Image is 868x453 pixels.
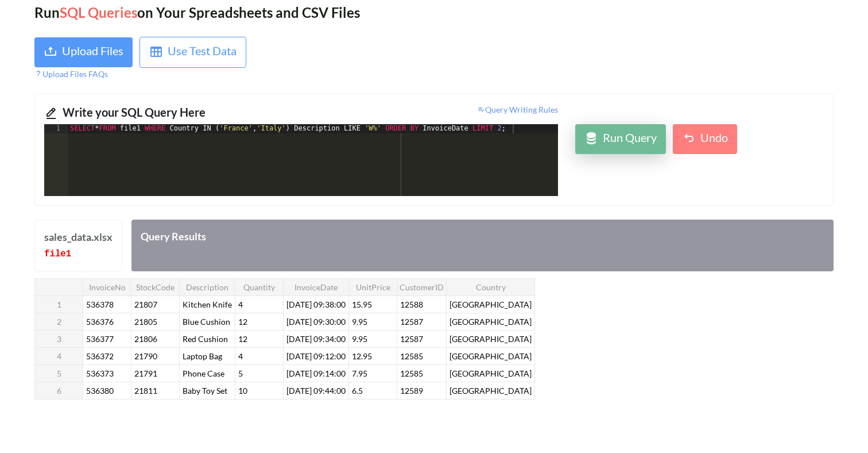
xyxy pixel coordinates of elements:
span: 12585 [398,349,425,363]
span: 21811 [132,383,160,398]
span: Phone Case [180,366,227,381]
span: 9.95 [350,314,370,329]
span: [DATE] 09:30:00 [284,314,348,329]
span: Baby Toy Set [180,383,230,398]
span: 536372 [84,349,116,363]
div: Run Query [603,129,657,149]
div: Write your SQL Query Here [63,103,293,124]
span: 21790 [132,349,160,363]
th: Quantity [235,278,284,295]
span: [DATE] 09:34:00 [284,332,348,346]
button: Undo [673,124,737,154]
span: 21807 [132,297,160,312]
span: 5 [236,366,245,381]
button: Run Query [575,124,666,154]
th: 4 [35,347,83,364]
div: Use Test Data [168,42,237,63]
span: [DATE] 09:12:00 [284,349,348,363]
span: 7.95 [350,366,370,381]
span: Upload Files FAQs [34,69,108,79]
div: Upload Files [62,42,123,63]
button: Upload Files [34,37,133,67]
th: 3 [35,330,83,347]
span: 536376 [84,314,116,329]
span: 4 [236,297,245,312]
span: [GEOGRAPHIC_DATA] [447,332,534,346]
span: [DATE] 09:38:00 [284,297,348,312]
div: Undo [700,129,728,149]
span: 12585 [398,366,425,381]
span: Query Writing Rules [477,105,558,114]
code: file 1 [44,249,71,259]
th: 5 [35,364,83,382]
span: [GEOGRAPHIC_DATA] [447,314,534,329]
span: 4 [236,349,245,363]
span: 21791 [132,366,160,381]
span: 536373 [84,366,116,381]
span: [DATE] 09:44:00 [284,383,348,398]
span: [GEOGRAPHIC_DATA] [447,297,534,312]
span: SQL Queries [60,4,137,21]
span: Red Cushion [180,332,230,346]
div: Run on Your Spreadsheets and CSV Files [34,2,834,23]
span: 536377 [84,332,116,346]
span: [GEOGRAPHIC_DATA] [447,383,534,398]
span: 12.95 [350,349,374,363]
span: 12 [236,314,250,329]
span: 12589 [398,383,425,398]
span: 536378 [84,297,116,312]
span: 15.95 [350,297,374,312]
th: 1 [35,295,83,313]
span: Blue Cushion [180,314,232,329]
span: 21805 [132,314,160,329]
div: sales_data.xlsx [44,229,113,245]
th: InvoiceNo [83,278,131,295]
th: CustomerID [397,278,447,295]
span: 12588 [398,297,425,312]
span: [GEOGRAPHIC_DATA] [447,349,534,363]
div: 1 [44,124,68,133]
div: Query Results [131,220,834,271]
span: [DATE] 09:14:00 [284,366,348,381]
span: 536380 [84,383,116,398]
button: Use Test Data [139,37,246,68]
th: Country [447,278,535,295]
span: [GEOGRAPHIC_DATA] [447,366,534,381]
span: 21806 [132,332,160,346]
span: Kitchen Knife [180,297,234,312]
th: 6 [35,382,83,399]
span: Laptop Bag [180,349,224,363]
th: 2 [35,313,83,330]
th: Description [180,278,235,295]
span: 12587 [398,332,425,346]
th: UnitPrice [349,278,397,295]
span: 6.5 [350,383,365,398]
th: InvoiceDate [284,278,349,295]
th: StockCode [131,278,180,295]
span: 12587 [398,314,425,329]
span: 10 [236,383,250,398]
span: 12 [236,332,250,346]
span: 9.95 [350,332,370,346]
